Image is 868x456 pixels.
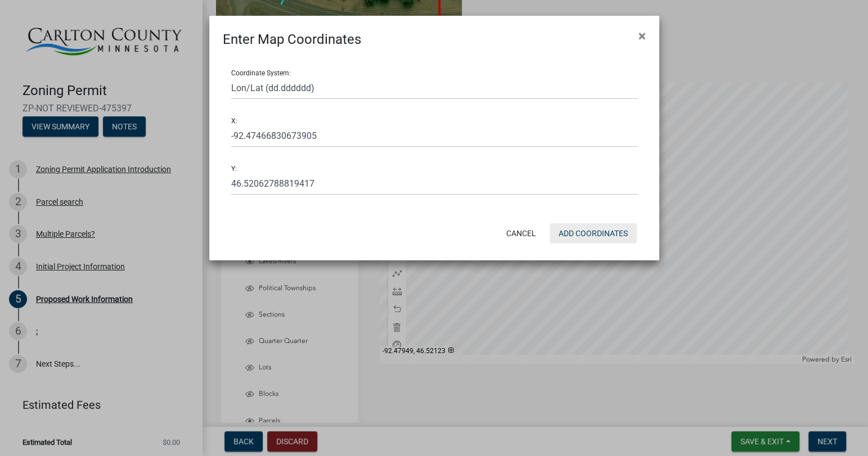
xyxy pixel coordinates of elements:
[550,223,637,243] button: Add Coordinates
[629,20,655,52] button: Close
[638,28,646,44] span: ×
[497,223,545,243] button: Cancel
[231,76,637,100] select: Coordinate system
[223,29,361,49] h4: Enter Map Coordinates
